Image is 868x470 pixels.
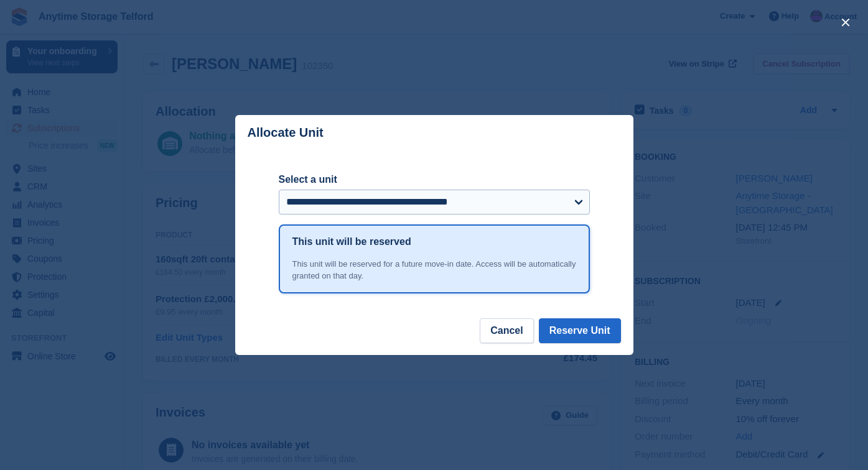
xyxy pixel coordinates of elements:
[836,12,856,32] button: close
[292,258,576,282] div: This unit will be reserved for a future move-in date. Access will be automatically granted on tha...
[248,126,324,140] p: Allocate Unit
[279,172,590,187] label: Select a unit
[539,318,621,343] button: Reserve Unit
[292,234,411,249] h1: This unit will be reserved
[480,318,533,343] button: Cancel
